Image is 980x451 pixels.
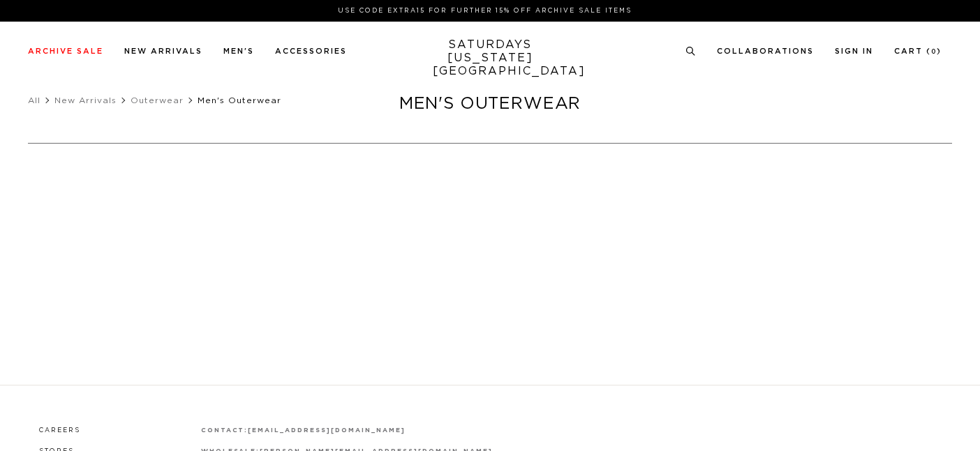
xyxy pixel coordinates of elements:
[275,47,347,55] a: Accessories
[201,427,248,434] strong: contact:
[54,96,117,105] a: New Arrivals
[248,427,405,434] a: [EMAIL_ADDRESS][DOMAIN_NAME]
[433,38,548,78] a: SATURDAYS[US_STATE][GEOGRAPHIC_DATA]
[931,49,937,55] small: 0
[34,6,936,16] p: Use Code EXTRA15 for Further 15% Off Archive Sale Items
[124,47,202,55] a: New Arrivals
[131,96,184,105] a: Outerwear
[223,47,254,55] a: Men's
[835,47,873,55] a: Sign In
[894,47,942,55] a: Cart (0)
[39,427,80,434] a: Careers
[717,47,814,55] a: Collaborations
[198,96,281,105] span: Men's Outerwear
[28,96,40,105] a: All
[28,47,103,55] a: Archive Sale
